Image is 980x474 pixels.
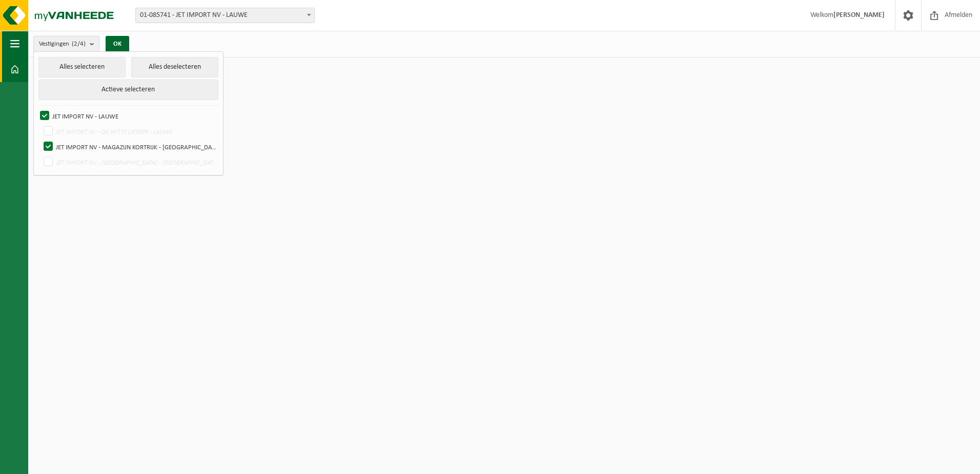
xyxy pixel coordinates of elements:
[38,57,126,77] button: Alles selecteren
[42,154,218,170] label: JET IMPORT NV - [GEOGRAPHIC_DATA] - [GEOGRAPHIC_DATA]
[833,11,885,19] strong: [PERSON_NAME]
[42,124,218,139] label: JET IMPORT NV - DE WITTE LIETAER - LAUWE
[131,57,219,77] button: Alles deselecteren
[42,139,218,154] label: JET IMPORT NV - MAGAZIJN KORTRIJK - [GEOGRAPHIC_DATA]
[38,108,218,124] label: JET IMPORT NV - LAUWE
[33,36,99,51] button: Vestigingen(2/4)
[136,8,314,23] span: 01-085741 - JET IMPORT NV - LAUWE
[135,8,315,23] span: 01-085741 - JET IMPORT NV - LAUWE
[38,80,219,100] button: Actieve selecteren
[106,36,129,52] button: OK
[39,36,86,52] span: Vestigingen
[72,41,86,47] count: (2/4)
